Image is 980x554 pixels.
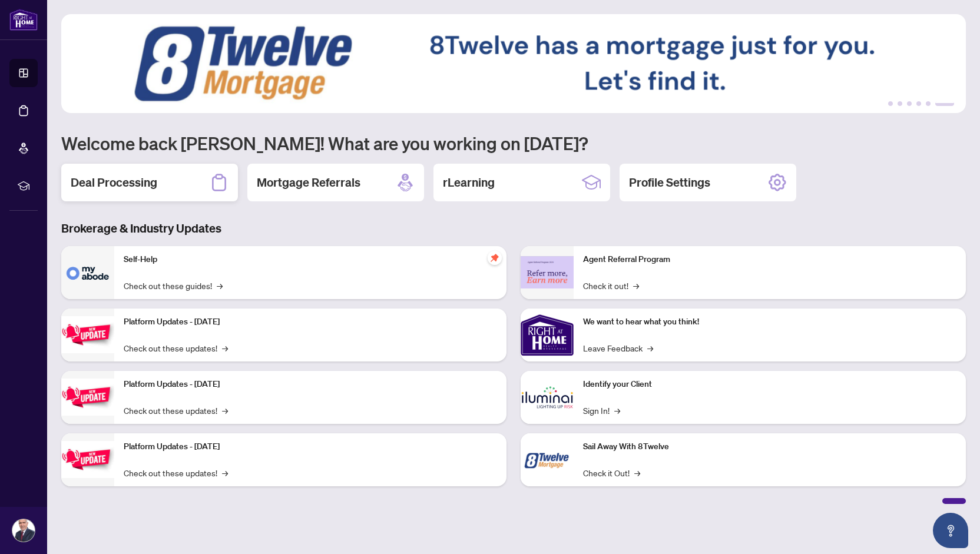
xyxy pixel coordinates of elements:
button: 6 [935,101,954,106]
img: Agent Referral Program [521,256,574,288]
img: We want to hear what you think! [521,308,574,361]
h3: Brokerage & Industry Updates [61,220,966,237]
p: Platform Updates - [DATE] [124,378,497,391]
span: → [222,466,228,479]
img: Slide 5 [61,14,966,113]
p: We want to hear what you think! [583,316,956,329]
img: Platform Updates - July 21, 2025 [61,316,114,353]
span: → [614,404,620,417]
img: Self-Help [61,246,114,299]
button: Open asap [933,513,968,548]
p: Agent Referral Program [583,253,956,266]
a: Check out these updates!→ [124,466,228,479]
a: Leave Feedback→ [583,341,653,354]
img: Platform Updates - July 8, 2025 [61,379,114,416]
p: Platform Updates - [DATE] [124,316,497,329]
span: → [633,279,639,292]
img: Sail Away With 8Twelve [521,433,574,486]
a: Check it Out!→ [583,466,640,479]
a: Check out these updates!→ [124,341,228,354]
a: Sign In!→ [583,404,620,417]
span: → [222,341,228,354]
button: 1 [888,101,893,106]
a: Check out these updates!→ [124,404,228,417]
p: Platform Updates - [DATE] [124,440,497,453]
span: pushpin [488,251,502,265]
a: Check out these guides!→ [124,279,223,292]
a: Check it out!→ [583,279,639,292]
button: 5 [926,101,931,106]
span: → [217,279,223,292]
h1: Welcome back [PERSON_NAME]! What are you working on [DATE]? [61,132,966,154]
img: Identify your Client [521,371,574,424]
span: → [222,404,228,417]
p: Identify your Client [583,378,956,391]
img: Platform Updates - June 23, 2025 [61,441,114,478]
button: 2 [898,101,902,106]
p: Self-Help [124,253,497,266]
h2: rLearning [443,174,495,191]
h2: Deal Processing [71,174,157,191]
h2: Profile Settings [629,174,710,191]
img: Profile Icon [12,519,35,542]
button: 4 [916,101,921,106]
h2: Mortgage Referrals [257,174,360,191]
img: logo [9,9,38,31]
button: 3 [907,101,912,106]
p: Sail Away With 8Twelve [583,440,956,453]
span: → [647,341,653,354]
span: → [634,466,640,479]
